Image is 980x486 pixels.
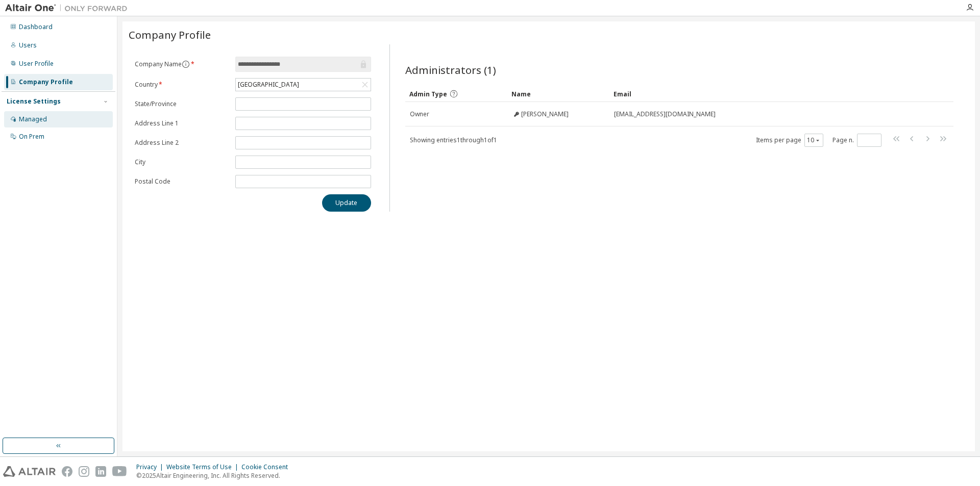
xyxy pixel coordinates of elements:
[832,134,881,147] span: Page n.
[410,110,429,118] span: Owner
[135,119,229,127] label: Address Line 1
[135,100,229,108] label: State/Province
[135,60,229,68] label: Company Name
[614,110,716,118] span: [EMAIL_ADDRESS][DOMAIN_NAME]
[135,81,229,89] label: Country
[135,139,229,147] label: Address Line 2
[19,133,44,141] div: On Prem
[19,115,47,123] div: Managed
[95,466,106,477] img: linkedin.svg
[19,41,37,49] div: Users
[756,134,823,147] span: Items per page
[521,110,569,118] span: [PERSON_NAME]
[5,3,133,13] img: Altair One
[19,23,53,31] div: Dashboard
[405,63,496,77] span: Administrators (1)
[410,136,497,144] span: Showing entries 1 through 1 of 1
[236,79,301,90] div: [GEOGRAPHIC_DATA]
[135,158,229,166] label: City
[409,90,447,98] span: Admin Type
[135,177,229,186] label: Postal Code
[614,86,925,102] div: Email
[182,60,190,68] button: information
[136,463,166,471] div: Privacy
[511,86,605,102] div: Name
[79,466,89,477] img: instagram.svg
[112,466,127,477] img: youtube.svg
[807,136,821,144] button: 10
[19,60,54,68] div: User Profile
[236,79,371,91] div: [GEOGRAPHIC_DATA]
[7,97,61,106] div: License Settings
[241,463,294,471] div: Cookie Consent
[322,194,371,212] button: Update
[166,463,241,471] div: Website Terms of Use
[3,466,56,477] img: altair_logo.svg
[129,28,211,42] span: Company Profile
[62,466,72,477] img: facebook.svg
[19,78,73,86] div: Company Profile
[136,471,294,480] p: © 2025 Altair Engineering, Inc. All Rights Reserved.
